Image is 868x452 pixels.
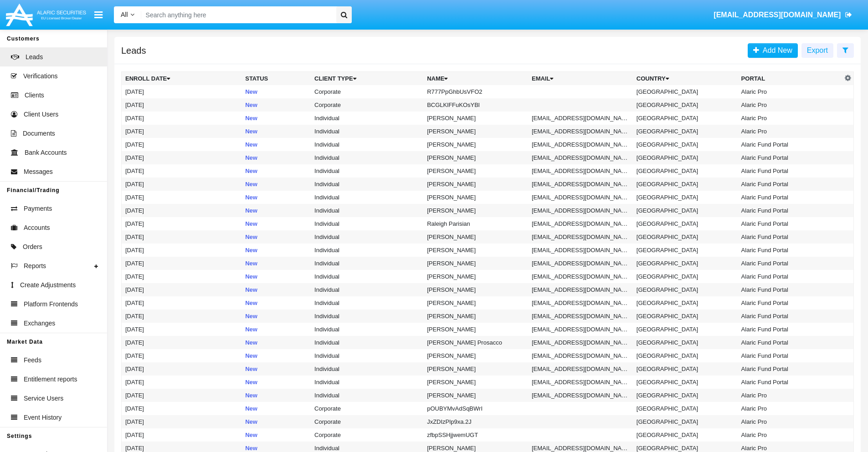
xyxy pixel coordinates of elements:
td: [DATE] [122,191,242,204]
td: Alaric Fund Portal [738,164,842,178]
td: [DATE] [122,230,242,244]
td: [GEOGRAPHIC_DATA] [633,217,738,230]
span: Leads [26,52,43,62]
td: zfbpSSHjjwemUGT [423,428,528,442]
td: New [241,230,311,244]
td: New [241,164,311,178]
td: Alaric Fund Portal [738,349,842,362]
th: Portal [738,72,842,86]
td: [EMAIL_ADDRESS][DOMAIN_NAME] [528,230,633,244]
td: [PERSON_NAME] [423,178,528,191]
td: [DATE] [122,310,242,323]
td: [EMAIL_ADDRESS][DOMAIN_NAME] [528,310,633,323]
span: Orders [23,242,42,252]
td: Alaric Fund Portal [738,230,842,244]
td: [GEOGRAPHIC_DATA] [633,164,738,178]
td: New [241,376,311,389]
td: Individual [311,389,423,402]
td: Alaric Pro [738,415,842,428]
a: [EMAIL_ADDRESS][DOMAIN_NAME] [709,2,857,28]
a: All [114,10,141,20]
td: New [241,362,311,376]
td: Individual [311,191,423,204]
td: New [241,349,311,362]
td: [GEOGRAPHIC_DATA] [633,389,738,402]
td: New [241,98,311,112]
td: [DATE] [122,428,242,442]
input: Search [141,6,333,23]
td: [EMAIL_ADDRESS][DOMAIN_NAME] [528,204,633,217]
img: Logo image [5,1,87,28]
td: [DATE] [122,164,242,178]
td: Individual [311,336,423,349]
span: Create Adjustments [20,280,76,290]
td: [EMAIL_ADDRESS][DOMAIN_NAME] [528,257,633,270]
td: [DATE] [122,125,242,138]
td: pOUBYMvAdSqBWrI [423,402,528,415]
td: New [241,125,311,138]
td: [DATE] [122,151,242,164]
td: [GEOGRAPHIC_DATA] [633,244,738,257]
span: Exchanges [24,319,55,328]
td: [GEOGRAPHIC_DATA] [633,349,738,362]
td: Alaric Fund Portal [738,138,842,151]
button: Export [801,43,833,58]
td: [PERSON_NAME] [423,376,528,389]
td: [EMAIL_ADDRESS][DOMAIN_NAME] [528,244,633,257]
td: Individual [311,230,423,244]
td: [GEOGRAPHIC_DATA] [633,85,738,98]
td: [GEOGRAPHIC_DATA] [633,204,738,217]
td: Alaric Fund Portal [738,270,842,283]
td: Alaric Fund Portal [738,296,842,310]
td: [PERSON_NAME] [423,270,528,283]
td: [EMAIL_ADDRESS][DOMAIN_NAME] [528,138,633,151]
td: [DATE] [122,138,242,151]
td: New [241,336,311,349]
td: [DATE] [122,323,242,336]
td: [EMAIL_ADDRESS][DOMAIN_NAME] [528,178,633,191]
td: [PERSON_NAME] [423,204,528,217]
td: New [241,138,311,151]
td: [EMAIL_ADDRESS][DOMAIN_NAME] [528,112,633,125]
td: [EMAIL_ADDRESS][DOMAIN_NAME] [528,191,633,204]
td: R777PpGhbUsVFO2 [423,85,528,98]
td: [EMAIL_ADDRESS][DOMAIN_NAME] [528,217,633,230]
th: Email [528,72,633,86]
span: All [121,11,128,18]
td: New [241,296,311,310]
td: Corporate [311,402,423,415]
td: JxZDIzPlp9xa.2J [423,415,528,428]
td: [PERSON_NAME] [423,230,528,244]
th: Name [423,72,528,86]
td: New [241,389,311,402]
th: Enroll Date [122,72,242,86]
td: [PERSON_NAME] [423,257,528,270]
td: Individual [311,164,423,178]
td: [PERSON_NAME] [423,138,528,151]
td: Individual [311,362,423,376]
td: Individual [311,323,423,336]
td: Individual [311,376,423,389]
td: [GEOGRAPHIC_DATA] [633,296,738,310]
td: [DATE] [122,178,242,191]
td: [DATE] [122,270,242,283]
td: [PERSON_NAME] [423,191,528,204]
td: BCGLKlFFuKOsYBl [423,98,528,112]
span: Export [807,46,828,54]
td: Corporate [311,415,423,428]
td: [DATE] [122,389,242,402]
td: Corporate [311,85,423,98]
th: Status [241,72,311,86]
td: [GEOGRAPHIC_DATA] [633,428,738,442]
td: New [241,428,311,442]
td: New [241,310,311,323]
span: Service Users [24,394,63,403]
span: Payments [24,204,52,213]
td: [PERSON_NAME] [423,125,528,138]
td: [PERSON_NAME] [423,389,528,402]
td: [PERSON_NAME] [423,244,528,257]
td: [GEOGRAPHIC_DATA] [633,323,738,336]
td: [DATE] [122,349,242,362]
th: Country [633,72,738,86]
td: [DATE] [122,85,242,98]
